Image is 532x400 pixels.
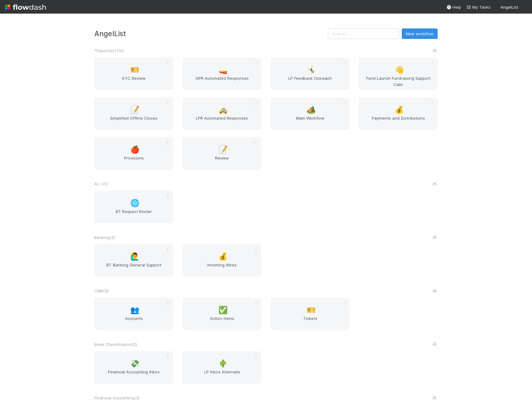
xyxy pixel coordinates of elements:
a: 🚕LPR Automated Responses [182,97,261,130]
span: Email Classification ( 2 ) [94,342,137,347]
span: KYC Review [97,75,171,87]
input: Search... [328,28,399,39]
span: 💰 [395,106,404,114]
span: 👋 [395,66,404,74]
a: 💸Financial Accounting Inbox [94,351,173,384]
span: Review [185,155,259,167]
a: 🌵LP Inbox Alternate [182,351,261,384]
span: ✅ [218,306,228,314]
a: ✅Action Items [182,298,261,330]
span: My Tasks [466,5,491,10]
a: 👋Fund Launch Fundraising Support Calls [359,57,438,90]
a: 🌐BT Request Router [94,191,173,223]
span: 🙋‍♂️ [130,253,139,261]
a: 🤸‍♂️LP Feedback Outreach [271,57,350,90]
a: 🚤GPR Automated Responses [182,57,261,90]
a: 💰Payments and Distributions [359,97,438,130]
span: 🌐 [130,199,139,207]
span: 🎫 [307,306,316,314]
span: 🎫 [130,66,139,74]
div: Help [446,4,461,10]
span: LPR Automated Responses [185,115,259,127]
span: BT Request Router [97,208,171,221]
img: avatar_218ae7b5-dcd5-4ccc-b5d5-7cc00ae2934f.png [521,4,527,11]
span: LP Inbox Alternate [185,369,259,381]
a: 📝Simplified Offline Closes [94,97,173,130]
span: LP Feedback Outreach [273,75,347,87]
a: 📝Review [182,137,261,170]
h3: AngelList [94,29,328,38]
a: 🎫KYC Review [94,57,173,90]
span: CRM ( 3 ) [94,288,109,293]
span: Provisions [97,155,171,167]
a: 🙋‍♂️BT Banking General Support [94,244,173,277]
span: 🏕️ [307,106,316,114]
span: Main Workflow [273,115,347,127]
a: My Tasks [466,4,491,10]
a: 🏕️Main Workflow [271,97,350,130]
button: New workflow [402,28,438,39]
span: 🤸‍♂️ [307,66,316,74]
span: *Favorites* ( 10 ) [94,48,124,53]
span: Financial Accounting Inbox [97,369,171,381]
a: 👥Accounts [94,298,173,330]
span: 💸 [130,360,139,368]
span: Payments and Distributions [361,115,435,127]
span: Simplified Offline Closes [97,115,171,127]
span: 🌵 [218,360,228,368]
span: Accounts [97,315,171,328]
span: Action Items [185,315,259,328]
span: 👥 [130,306,139,314]
span: Incoming Wires [185,262,259,274]
span: AngelList [500,5,518,10]
span: Banking ( 2 ) [94,235,115,240]
span: 🍎 [130,146,139,154]
span: Fund Launch Fundraising Support Calls [361,75,435,87]
span: 📝 [218,146,228,154]
img: logo-inverted-e16ddd16eac7371096b0.svg [5,2,46,12]
a: 💰Incoming Wires [182,244,261,277]
a: 🍎Provisions [94,137,173,170]
span: 🚕 [218,106,228,114]
a: 🎫Tickets [271,298,350,330]
span: 📝 [130,106,139,114]
span: BT Banking General Support [97,262,171,274]
span: Tickets [273,315,347,328]
span: GPR Automated Responses [185,75,259,87]
span: AL < ( 1 ) [94,181,108,186]
span: 🚤 [218,66,228,74]
span: 💰 [218,253,228,261]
